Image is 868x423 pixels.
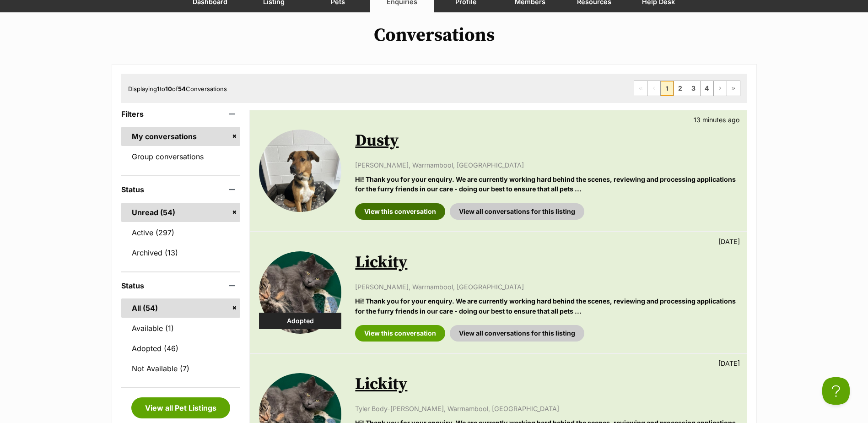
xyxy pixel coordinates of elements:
[121,298,241,318] a: All (54)
[121,127,241,146] a: My conversations
[450,325,584,342] a: View all conversations for this listing
[714,81,727,96] a: Next page
[121,223,241,242] a: Active (297)
[121,243,241,262] a: Archived (13)
[355,203,445,220] a: View this conversation
[822,377,850,405] iframe: Help Scout Beacon - Open
[634,81,647,96] span: First page
[355,404,737,413] p: Tyler Body-[PERSON_NAME], Warrnambool, [GEOGRAPHIC_DATA]
[355,282,737,292] p: [PERSON_NAME], Warrnambool, [GEOGRAPHIC_DATA]
[259,130,341,212] img: Dusty
[661,81,674,96] span: Page 1
[718,237,740,246] p: [DATE]
[647,81,660,96] span: Previous page
[259,313,341,329] div: Adopted
[259,251,341,334] img: Lickity
[701,81,713,96] a: Page 4
[355,160,737,170] p: [PERSON_NAME], Warrnambool, [GEOGRAPHIC_DATA]
[355,174,737,194] p: Hi! Thank you for your enquiry. We are currently working hard behind the scenes, reviewing and pr...
[121,359,241,378] a: Not Available (7)
[121,147,241,166] a: Group conversations
[121,282,241,290] header: Status
[121,185,241,194] header: Status
[674,81,687,96] a: Page 2
[157,85,160,92] strong: 1
[727,81,740,96] a: Last page
[687,81,700,96] a: Page 3
[178,85,186,92] strong: 54
[121,203,241,222] a: Unread (54)
[121,319,241,338] a: Available (1)
[355,252,407,273] a: Lickity
[121,339,241,358] a: Adopted (46)
[128,85,227,92] span: Displaying to of Conversations
[355,296,737,316] p: Hi! Thank you for your enquiry. We are currently working hard behind the scenes, reviewing and pr...
[634,81,740,96] nav: Pagination
[355,374,407,395] a: Lickity
[694,115,740,125] p: 13 minutes ago
[355,325,445,342] a: View this conversation
[121,110,241,118] header: Filters
[450,203,584,220] a: View all conversations for this listing
[131,397,230,418] a: View all Pet Listings
[355,130,399,151] a: Dusty
[718,358,740,368] p: [DATE]
[165,85,172,92] strong: 10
